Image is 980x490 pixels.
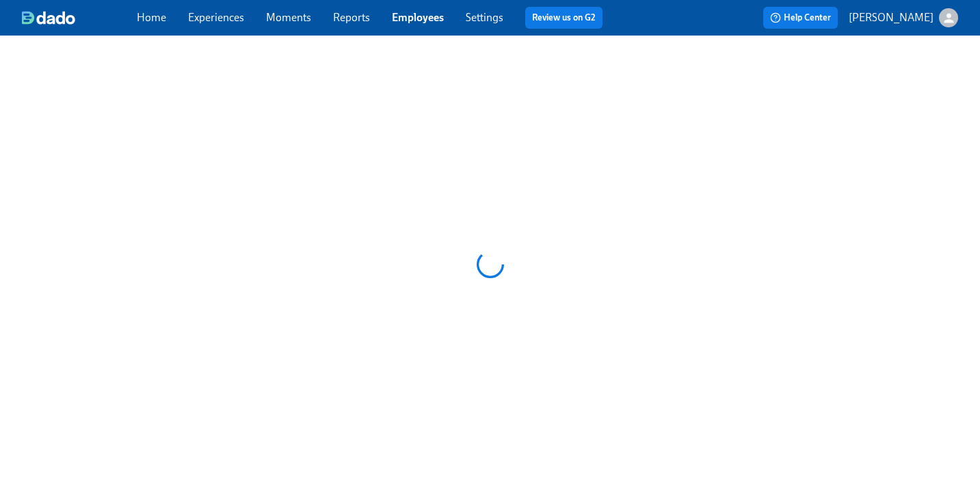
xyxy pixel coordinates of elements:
[525,7,602,29] button: Review us on G2
[22,11,137,25] a: dado
[392,11,444,24] a: Employees
[188,11,244,24] a: Experiences
[333,11,370,24] a: Reports
[466,11,503,24] a: Settings
[22,11,75,25] img: dado
[266,11,311,24] a: Moments
[849,10,933,25] p: [PERSON_NAME]
[770,11,831,25] span: Help Center
[849,8,958,27] button: [PERSON_NAME]
[532,11,596,25] a: Review us on G2
[763,7,838,29] button: Help Center
[137,11,166,24] a: Home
